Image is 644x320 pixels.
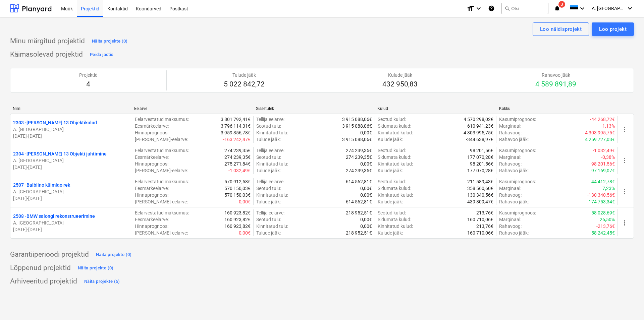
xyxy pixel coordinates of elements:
span: A. [GEOGRAPHIC_DATA] [592,6,625,11]
p: Kasumiprognoos : [499,147,536,154]
p: -1 032,49€ [593,147,615,154]
div: 2304 -[PERSON_NAME] 13 Objekti juhtimineA. [GEOGRAPHIC_DATA][DATE]-[DATE] [13,150,129,171]
p: Eesmärkeelarve : [135,185,169,192]
p: [DATE] - [DATE] [13,195,129,202]
p: Sidumata kulud : [378,185,411,192]
span: more_vert [621,156,629,165]
div: Sissetulek [256,106,372,111]
p: Käimasolevad projektid [10,50,83,59]
button: Peida jaotis [88,49,115,60]
p: 570 150,03€ [224,185,251,192]
p: A. [GEOGRAPHIC_DATA] [13,219,129,226]
p: Lõppenud projektid [10,263,71,273]
p: 58 242,45€ [591,230,615,236]
p: 44 412,78€ [591,178,615,185]
p: Rahavoog : [499,223,522,230]
p: -1 032,49€ [228,167,251,174]
p: Eesmärkeelarve : [135,216,169,223]
p: 218 952,51€ [346,209,372,216]
p: Seotud tulu : [256,216,281,223]
p: Tulude jääk [224,72,265,78]
p: 3 915 088,06€ [342,123,372,129]
p: 0,00€ [360,192,372,198]
p: Sidumata kulud : [378,123,411,129]
p: Kasumiprognoos : [499,116,536,123]
p: 614 562,81€ [346,178,372,185]
p: [PERSON_NAME]-eelarve : [135,198,188,205]
p: 211 589,43€ [467,178,493,185]
div: Nimi [13,106,129,111]
p: 274 239,35€ [346,167,372,174]
p: 274 239,35€ [224,147,251,154]
p: A. [GEOGRAPHIC_DATA] [13,188,129,195]
p: 0,00€ [239,230,251,236]
button: Näita projekte (0) [76,263,115,273]
p: 0,00€ [360,161,372,167]
p: Kulude jääk : [378,167,403,174]
p: 2304 - [PERSON_NAME] 13 Objekti juhtimine [13,150,107,157]
p: 0,00€ [360,216,372,223]
p: Garantiiperioodi projektid [10,250,89,259]
p: 274 239,35€ [224,154,251,161]
p: Projektid [79,72,98,78]
p: Kulude jääk : [378,136,403,143]
p: 218 952,51€ [346,230,372,236]
div: Näita projekte (0) [96,251,132,259]
p: 98 201,56€ [470,161,493,167]
p: 97 169,07€ [591,167,615,174]
p: -344 638,97€ [466,136,493,143]
p: Rahavoog : [499,129,522,136]
p: Eelarvestatud maksumus : [135,178,189,185]
p: 4 259 727,03€ [585,136,615,143]
p: 177 070,28€ [467,154,493,161]
p: 439 809,47€ [467,198,493,205]
i: Abikeskus [488,4,495,12]
p: Eesmärkeelarve : [135,154,169,161]
p: -1,13% [601,123,615,129]
p: 98 201,56€ [470,147,493,154]
p: Kinnitatud kulud : [378,192,413,198]
div: 2507 -Balbiino külmlao rekA. [GEOGRAPHIC_DATA][DATE]-[DATE] [13,182,129,202]
p: Rahavoo jääk [535,72,576,78]
p: Kinnitatud tulu : [256,161,288,167]
p: 432 950,83 [382,80,418,89]
p: A. [GEOGRAPHIC_DATA] [13,157,129,164]
p: 2303 - [PERSON_NAME] 13 Objektikulud [13,119,97,126]
i: format_size [467,4,475,12]
p: Eelarvestatud maksumus : [135,116,189,123]
p: [DATE] - [DATE] [13,164,129,171]
p: Rahavoog : [499,161,522,167]
p: Tellija eelarve : [256,147,284,154]
button: Näita projekte (5) [83,276,122,287]
p: [PERSON_NAME]-eelarve : [135,136,188,143]
p: -0,38% [601,154,615,161]
p: 4 303 995,75€ [464,129,493,136]
p: -163 242,47€ [223,136,251,143]
p: Minu märgitud projektid [10,37,85,46]
p: Marginaal : [499,123,521,129]
div: Loo näidisprojekt [540,25,582,34]
p: Eelarvestatud maksumus : [135,147,189,154]
p: 5 022 842,72 [224,80,265,89]
p: Rahavoo jääk : [499,198,529,205]
p: 174 753,34€ [589,198,615,205]
p: Tulude jääk : [256,167,281,174]
p: -213,76€ [596,223,615,230]
p: Sidumata kulud : [378,216,411,223]
p: 274 239,35€ [346,147,372,154]
div: Kokku [499,106,615,111]
p: Arhiveeritud projektid [10,277,77,286]
i: notifications [554,4,560,12]
button: Loo näidisprojekt [533,22,589,36]
button: Näita projekte (0) [90,36,129,47]
p: Kinnitatud tulu : [256,223,288,230]
p: Seotud kulud : [378,209,406,216]
p: Seotud kulud : [378,147,406,154]
p: 3 915 088,06€ [342,136,372,143]
p: 275 271,84€ [224,161,251,167]
p: 160 710,06€ [467,216,493,223]
p: -4 303 995,75€ [584,129,615,136]
p: 614 562,81€ [346,198,372,205]
p: Tellija eelarve : [256,209,284,216]
p: 570 912,58€ [224,178,251,185]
